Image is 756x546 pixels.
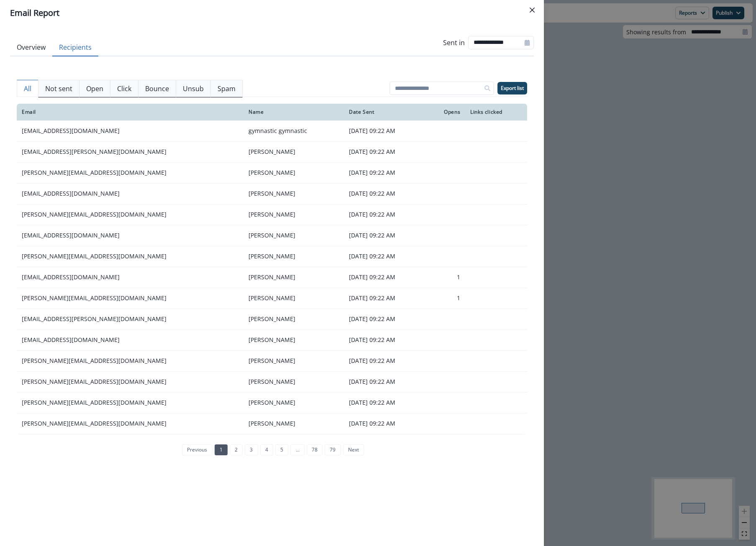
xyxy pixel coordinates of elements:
td: [PERSON_NAME] [243,413,344,434]
td: [PERSON_NAME][EMAIL_ADDRESS][DOMAIN_NAME] [17,288,243,309]
td: [EMAIL_ADDRESS][PERSON_NAME][DOMAIN_NAME] [17,309,243,329]
button: Close [525,3,539,17]
td: [PERSON_NAME] [243,329,344,350]
td: [EMAIL_ADDRESS][DOMAIN_NAME] [17,225,243,246]
p: All [24,84,31,94]
p: Unsub [183,84,204,94]
td: [PERSON_NAME][EMAIL_ADDRESS][DOMAIN_NAME] [17,392,243,413]
p: [DATE] 09:22 AM [349,273,422,281]
td: [PERSON_NAME] [243,246,344,267]
td: [PERSON_NAME][EMAIL_ADDRESS][DOMAIN_NAME] [17,371,243,392]
p: [DATE] 09:22 AM [349,252,422,260]
div: Links clicked [470,109,522,115]
p: Bounce [145,84,169,94]
td: [PERSON_NAME] [243,141,344,162]
p: [DATE] 09:22 AM [349,231,422,240]
button: Export list [497,82,527,94]
p: Export list [501,85,524,91]
td: [PERSON_NAME] [243,225,344,246]
td: [PERSON_NAME] [243,350,344,371]
a: Page 4 [260,444,273,455]
p: Not sent [45,84,72,94]
td: [PERSON_NAME] [243,392,344,413]
p: [DATE] 09:22 AM [349,294,422,302]
td: 1 [427,267,465,288]
div: Email [22,109,238,115]
p: [DATE] 09:22 AM [349,168,422,177]
p: Sent in [443,38,465,48]
p: Click [117,84,131,94]
ul: Pagination [180,444,364,455]
p: [DATE] 09:22 AM [349,378,422,386]
td: [PERSON_NAME][EMAIL_ADDRESS][DOMAIN_NAME] [17,204,243,225]
td: [PERSON_NAME] [243,267,344,288]
div: Opens [432,109,460,115]
td: [PERSON_NAME] [243,183,344,204]
td: [PERSON_NAME] [243,371,344,392]
a: Page 78 [307,444,323,455]
td: [PERSON_NAME] [243,288,344,309]
a: Page 5 [275,444,288,455]
td: [EMAIL_ADDRESS][DOMAIN_NAME] [17,267,243,288]
a: Jump forward [290,444,304,455]
td: [PERSON_NAME][EMAIL_ADDRESS][DOMAIN_NAME] [17,246,243,267]
p: [DATE] 09:22 AM [349,148,422,156]
p: [DATE] 09:22 AM [349,336,422,344]
p: [DATE] 09:22 AM [349,357,422,365]
button: Recipients [52,39,98,56]
div: Date Sent [349,109,422,115]
p: [DATE] 09:22 AM [349,315,422,323]
button: Overview [10,39,52,56]
td: [PERSON_NAME] [243,204,344,225]
div: Name [249,109,339,115]
td: [PERSON_NAME][EMAIL_ADDRESS][DOMAIN_NAME] [17,350,243,371]
td: [EMAIL_ADDRESS][DOMAIN_NAME] [17,329,243,350]
p: Open [86,84,103,94]
p: [DATE] 09:22 AM [349,398,422,407]
td: [PERSON_NAME][EMAIL_ADDRESS][DOMAIN_NAME] [17,413,243,434]
td: [PERSON_NAME] [243,162,344,183]
p: [DATE] 09:22 AM [349,419,422,428]
td: 1 [427,288,465,309]
td: [EMAIL_ADDRESS][DOMAIN_NAME] [17,183,243,204]
a: Next page [343,444,364,455]
p: Spam [218,84,236,94]
p: [DATE] 09:22 AM [349,210,422,219]
a: Page 3 [245,444,258,455]
td: gymnastic gymnastic [243,120,344,141]
td: [PERSON_NAME] [243,309,344,329]
p: [DATE] 09:22 AM [349,127,422,135]
td: [EMAIL_ADDRESS][DOMAIN_NAME] [17,120,243,141]
td: [PERSON_NAME][EMAIL_ADDRESS][DOMAIN_NAME] [17,162,243,183]
a: Page 2 [230,444,243,455]
a: Page 79 [325,444,341,455]
div: Email Report [10,7,534,19]
p: [DATE] 09:22 AM [349,189,422,198]
td: [EMAIL_ADDRESS][PERSON_NAME][DOMAIN_NAME] [17,141,243,162]
a: Page 1 is your current page [215,444,228,455]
